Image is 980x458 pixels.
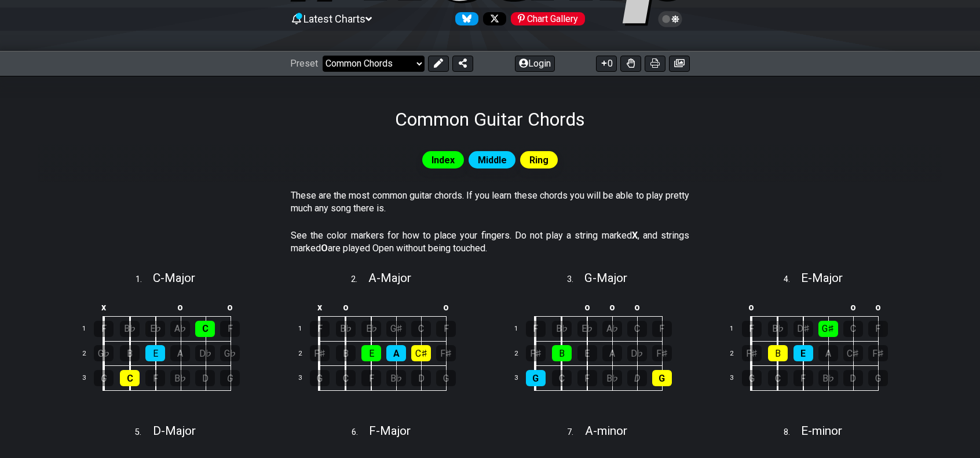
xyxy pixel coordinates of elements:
div: B♭ [552,321,572,337]
span: 7 . [567,426,584,439]
div: B♭ [170,370,190,386]
button: Toggle Dexterity for all fretkits [620,56,641,72]
span: G - Major [584,271,627,285]
td: o [599,298,624,317]
div: E [361,345,381,361]
span: 2 . [351,273,368,286]
h1: Common Guitar Chords [395,108,585,130]
td: 2 [75,341,103,366]
div: F [361,370,381,386]
button: 0 [596,56,617,72]
div: G [310,370,330,386]
span: Middle [478,152,507,168]
div: B♭ [602,370,622,386]
div: F [94,321,114,337]
div: C [120,370,140,386]
div: B [120,345,140,361]
div: B [552,345,572,361]
td: 1 [723,317,751,342]
p: See the color markers for how to place your fingers. Do not play a string marked , and strings ma... [291,229,689,255]
div: F [220,321,240,337]
td: 3 [75,366,103,391]
div: E [793,345,813,361]
div: F [868,321,888,337]
div: F♯ [652,345,672,361]
div: E [145,345,165,361]
a: Follow #fretflip at X [478,12,506,25]
div: G♭ [220,345,240,361]
div: C [627,321,647,337]
span: Toggle light / dark theme [664,14,677,24]
div: G♯ [818,321,838,337]
div: G [94,370,114,386]
div: B♭ [336,321,356,337]
div: E [577,345,597,361]
div: F♯ [742,345,762,361]
div: E♭ [145,321,165,337]
div: F [145,370,165,386]
div: A♭ [170,321,190,337]
div: D♭ [195,345,215,361]
select: Preset [323,56,425,72]
span: Preset [290,58,318,69]
td: 1 [291,317,319,342]
div: G [652,370,672,386]
div: A [818,345,838,361]
div: E♭ [361,321,381,337]
a: #fretflip at Pinterest [506,12,585,25]
div: F [652,321,672,337]
strong: O [321,243,328,254]
div: F [310,321,330,337]
div: G [742,370,762,386]
div: A [602,345,622,361]
div: F♯ [526,345,546,361]
a: Follow #fretflip at Bluesky [451,12,478,25]
span: Ring [529,152,548,168]
td: o [575,298,600,317]
span: E - Major [801,271,843,285]
button: Print [645,56,665,72]
td: o [865,298,890,317]
div: G♭ [94,345,114,361]
td: 3 [291,366,319,391]
td: x [90,298,117,317]
td: 2 [507,341,535,366]
div: C [336,370,356,386]
div: B♭ [818,370,838,386]
td: o [624,298,649,317]
strong: X [632,230,638,241]
td: 2 [723,341,751,366]
div: Chart Gallery [511,12,585,25]
button: Share Preset [452,56,473,72]
div: C [411,321,431,337]
div: F♯ [310,345,330,361]
div: D♯ [793,321,813,337]
div: F [793,370,813,386]
div: C [552,370,572,386]
p: These are the most common guitar chords. If you learn these chords you will be able to play prett... [291,189,689,215]
div: F♯ [436,345,456,361]
td: 1 [507,317,535,342]
div: A♭ [602,321,622,337]
button: Login [515,56,555,72]
div: C [843,321,863,337]
div: G [220,370,240,386]
td: 3 [507,366,535,391]
div: D [627,370,647,386]
span: 8 . [784,426,801,439]
div: A [386,345,406,361]
div: B [768,345,788,361]
span: A - minor [585,424,627,438]
td: o [738,298,765,317]
span: 4 . [784,273,801,286]
div: B♭ [120,321,140,337]
span: D - Major [153,424,196,438]
td: o [218,298,243,317]
span: 1 . [136,273,153,286]
div: A [170,345,190,361]
div: E♭ [577,321,597,337]
td: 2 [291,341,319,366]
div: C [195,321,215,337]
td: o [333,298,359,317]
div: B♭ [386,370,406,386]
